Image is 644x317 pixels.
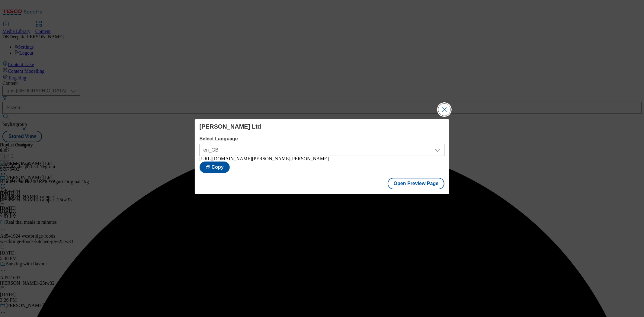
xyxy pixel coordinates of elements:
div: Modal [195,119,450,194]
h4: [PERSON_NAME] Ltd [200,123,445,130]
button: Open Preview Page [388,178,445,189]
label: Select Language [200,136,445,142]
button: Close Modal [438,104,450,116]
button: Copy [200,162,230,173]
div: [URL][DOMAIN_NAME][PERSON_NAME][PERSON_NAME] [200,156,445,162]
